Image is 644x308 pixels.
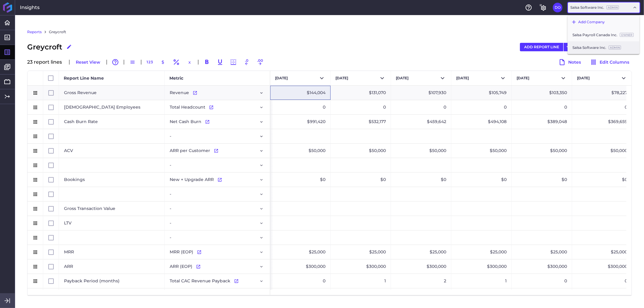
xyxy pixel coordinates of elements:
div: LTV [59,216,165,230]
div: 100% [512,288,572,303]
div: $494,108 [451,115,512,129]
span: [DATE] [577,76,590,81]
button: Reset View [73,57,103,67]
div: $300,000 [270,259,331,274]
div: Salsa Software Inc. [570,5,619,10]
div: $300,000 [451,259,512,274]
button: $ [158,57,168,67]
div: Press SPACE to select this row. [27,173,270,187]
div: 0 [391,100,451,114]
div: 0 [331,100,391,114]
div: $107,930 [391,86,451,100]
div: Gross Transaction Value [59,202,165,216]
span: - [170,129,171,143]
div: 100% [572,288,633,303]
div: Dropdown select [568,2,640,13]
div: $532,177 [331,115,391,129]
div: $0 [391,173,451,187]
span: - [170,187,171,201]
div: $78,227 [572,86,633,100]
div: $50,000 [451,144,512,158]
div: $300,000 [572,259,633,274]
div: Greycroft [27,42,74,52]
div: ARR [59,259,165,274]
button: General Settings [538,3,548,12]
button: [DATE] [270,71,330,85]
button: User Menu [564,43,573,51]
div: 0 [512,100,572,114]
div: $25,000 [572,245,633,259]
div: $103,350 [512,86,572,100]
div: $300,000 [391,259,451,274]
div: $25,000 [512,245,572,259]
span: MRR (EOP) [170,245,193,259]
span: Report Line Name [64,75,104,81]
div: Press SPACE to select this row. [27,129,270,144]
div: 0 [451,100,512,114]
div: Gross Revenue [59,86,165,100]
button: [DATE] [331,71,391,85]
div: $389,048 [512,115,572,129]
button: Help [524,3,533,12]
div: $50,000 [331,144,391,158]
div: $0 [572,173,633,187]
span: Total Headcount [170,100,205,114]
div: $105,749 [451,86,512,100]
div: 1 [331,274,391,288]
div: Add Company [568,15,639,29]
div: Press SPACE to select this row. [27,288,270,303]
div: Press SPACE to select this row. [27,144,270,158]
div: $300,000 [512,259,572,274]
div: $50,000 [512,144,572,158]
div: 23 report line s [27,60,66,65]
div: 100% [270,288,331,303]
div: $300,000 [331,259,391,274]
div: Press SPACE to select this row. [27,274,270,288]
a: Reports [27,29,42,35]
div: Press SPACE to select this row. [27,259,270,274]
div: $131,070 [331,86,391,100]
div: 1 [451,274,512,288]
ins: Admin [607,5,619,9]
div: $0 [512,173,572,187]
div: 0 [572,100,633,114]
div: $369,659 [572,115,633,129]
div: Press SPACE to select this row. [27,216,270,230]
span: [DATE] [396,76,409,81]
div: $50,000 [270,144,331,158]
span: - [170,216,171,230]
div: $25,000 [331,245,391,259]
div: Retention Rate [59,288,165,303]
span: ARR (EOP) [170,260,192,273]
span: Metric [169,75,183,81]
span: [DATE] [456,76,469,81]
div: [DEMOGRAPHIC_DATA] Employees [59,100,165,114]
div: Press SPACE to select this row. [27,245,270,259]
div: $25,000 [451,245,512,259]
span: - [170,158,171,172]
div: Press SPACE to select this row. [27,202,270,216]
div: $25,000 [391,245,451,259]
div: Bookings [59,173,165,187]
div: 0 [270,274,331,288]
div: ACV [59,144,165,158]
span: [DATE] [275,76,288,81]
button: [DATE] [512,71,572,85]
span: Total CAC Revenue Payback [170,274,230,288]
button: [DATE] [572,71,632,85]
div: 100% [451,288,512,303]
div: $991,420 [270,115,331,129]
span: ARR per Customer [170,144,210,157]
span: [DATE] [335,76,348,81]
div: Salsa Software Inc. [568,41,639,54]
a: Greycroft [49,29,66,35]
div: $144,004 [270,86,331,100]
div: Press SPACE to select this row. [27,86,270,100]
button: User Menu [553,3,562,12]
div: 100% [391,288,451,303]
span: Net Cash Burn [170,115,201,129]
div: Press SPACE to select this row. [27,158,270,173]
div: 0 [270,100,331,114]
div: $459,642 [391,115,451,129]
div: $0 [451,173,512,187]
